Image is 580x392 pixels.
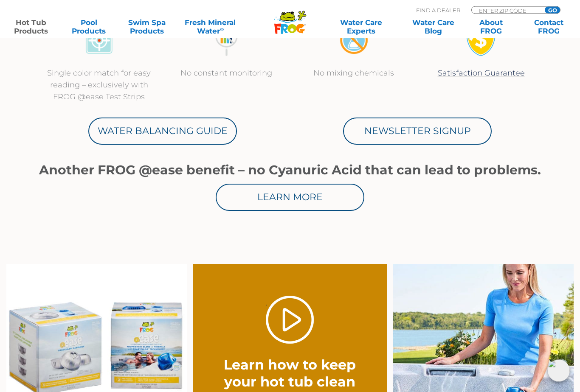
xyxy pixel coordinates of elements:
a: ContactFROG [527,18,572,35]
h1: Another FROG @ease benefit – no Cyanuric Acid that can lead to problems. [35,163,545,178]
input: Zip Code Form [478,7,535,14]
img: no-constant-monitoring1 [211,25,242,57]
p: No constant monitoring [171,67,282,79]
sup: ∞ [220,26,224,32]
a: Play Video [266,296,314,344]
img: Satisfaction Guarantee Icon [465,25,497,57]
a: Fresh MineralWater∞ [182,18,239,35]
a: Swim SpaProducts [124,18,169,35]
a: Newsletter Signup [343,118,492,145]
a: Hot TubProducts [8,18,53,35]
p: Single color match for easy reading – exclusively with FROG @ease Test Strips [44,67,154,103]
img: icon-atease-color-match [83,25,115,57]
p: No mixing chemicals [298,67,409,79]
p: Find A Dealer [416,6,460,14]
a: AboutFROG [469,18,514,35]
img: openIcon [548,360,570,382]
a: Water Balancing Guide [88,118,237,145]
a: PoolProducts [66,18,111,35]
img: no-mixing1 [338,25,370,57]
a: Satisfaction Guarantee [438,69,525,78]
a: Water CareExperts [324,18,397,35]
a: Learn More [216,184,364,211]
input: GO [545,7,560,14]
a: Water CareBlog [411,18,456,35]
